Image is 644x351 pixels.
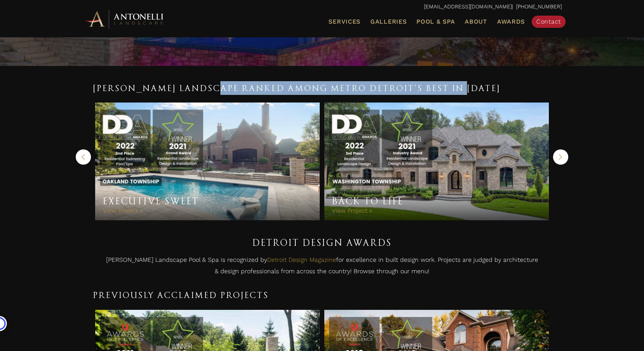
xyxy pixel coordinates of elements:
[93,290,269,300] span: Previously Acclaimed Projects
[494,17,528,27] a: Awards
[267,256,336,263] a: Detroit Design Magazine
[424,3,512,10] a: [EMAIL_ADDRESS][DOMAIN_NAME]
[497,18,525,25] span: Awards
[416,18,455,25] span: Pool & Spa
[370,18,406,25] span: Galleries
[367,17,410,27] a: Galleries
[325,17,363,27] a: Services
[413,17,458,27] a: Pool & Spa
[332,207,372,214] a: View Project »
[322,103,551,220] div: Item 2 of 5
[82,8,166,29] img: Antonelli Horizontal Logo
[328,19,360,25] span: Services
[532,16,566,28] a: Contact
[103,207,143,214] a: View Project »
[462,17,490,27] a: About
[82,2,562,12] p: | [PHONE_NUMBER]
[93,236,551,250] h3: Detroit Design Awards
[465,19,487,25] span: About
[93,83,501,93] span: [PERSON_NAME] Landscape Ranked Among Metro Detroit's Best in [DATE]
[536,18,561,25] span: Contact
[332,196,403,207] a: Back to Life
[93,254,551,280] p: [PERSON_NAME] Landscape Pool & Spa is recognized by for excellence in built design work. Projects...
[103,196,199,207] a: Executive Sweet
[93,103,322,220] div: Item 1 of 5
